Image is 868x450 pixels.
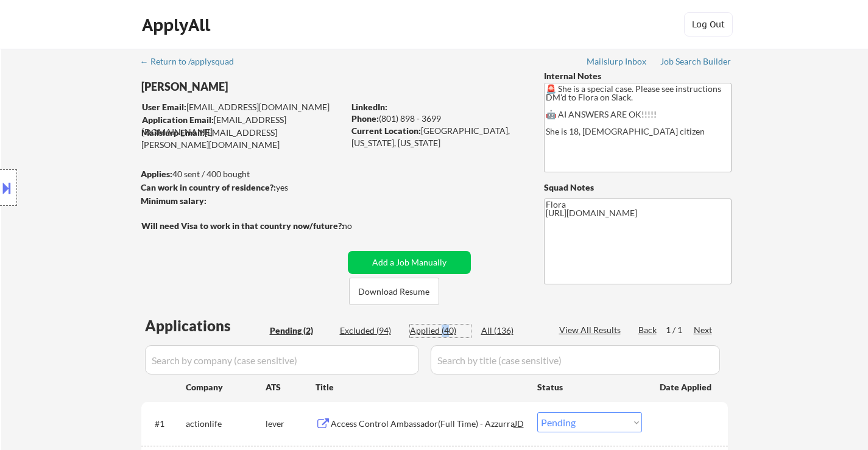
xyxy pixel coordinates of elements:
div: no [342,220,377,232]
div: ATS [266,381,316,393]
a: ← Return to /applysquad [140,57,245,69]
div: actionlife [186,418,266,430]
div: Pending (2) [270,325,331,337]
div: yes [141,181,340,194]
div: 1 / 1 [666,324,694,336]
div: [EMAIL_ADDRESS][DOMAIN_NAME] [142,101,344,113]
input: Search by title (case sensitive) [431,345,720,374]
div: JD [513,412,526,434]
div: Company [186,381,266,393]
strong: Current Location: [351,125,421,136]
div: Internal Notes [544,70,732,82]
div: [EMAIL_ADDRESS][DOMAIN_NAME] [142,114,344,138]
div: Squad Notes [544,181,732,194]
strong: LinkedIn: [351,102,387,112]
div: All (136) [481,325,542,337]
div: [GEOGRAPHIC_DATA], [US_STATE], [US_STATE] [351,125,524,149]
button: Add a Job Manually [348,251,471,274]
div: Applications [145,318,266,333]
div: [PERSON_NAME] [141,79,392,94]
a: Mailslurp Inbox [587,57,647,69]
input: Search by company (case sensitive) [145,345,419,374]
div: Status [537,376,642,398]
div: Title [316,381,526,393]
div: Job Search Builder [660,57,732,66]
div: Mailslurp Inbox [587,57,647,66]
div: (801) 898 - 3699 [351,113,524,125]
div: ← Return to /applysquad [140,57,245,66]
div: Date Applied [660,381,713,393]
div: [EMAIL_ADDRESS][PERSON_NAME][DOMAIN_NAME] [141,127,344,150]
div: lever [266,418,316,430]
div: Next [694,324,713,336]
div: Excluded (94) [340,325,401,337]
div: Access Control Ambassador(Full Time) - Azzurra [331,418,515,430]
div: Applied (40) [410,325,471,337]
div: View All Results [559,324,624,336]
strong: Will need Visa to work in that country now/future?: [141,220,344,231]
button: Log Out [684,12,733,37]
strong: Phone: [351,113,379,124]
div: #1 [155,418,176,430]
div: Back [638,324,658,336]
a: Job Search Builder [660,57,732,69]
div: 40 sent / 400 bought [141,168,344,180]
div: ApplyAll [142,15,214,35]
button: Download Resume [349,278,439,305]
